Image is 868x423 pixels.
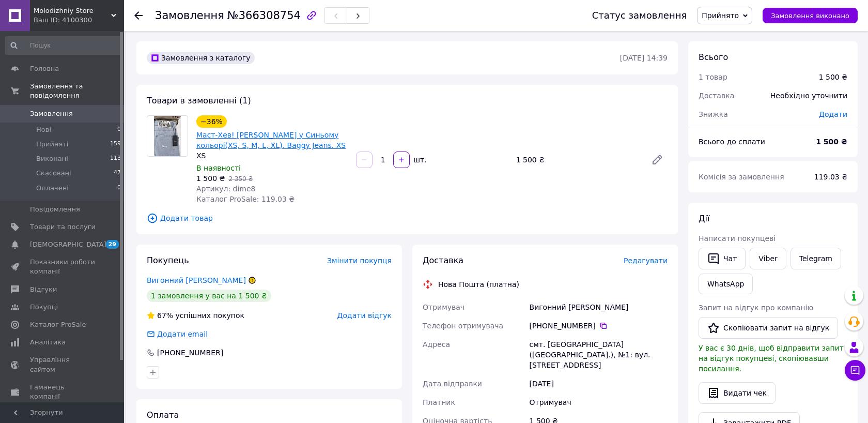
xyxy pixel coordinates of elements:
div: Замовлення з каталогу [147,52,255,64]
span: 1 товар [699,73,727,81]
span: Каталог ProSale: 119.03 ₴ [196,195,295,203]
a: Viber [750,248,786,269]
div: −36% [196,115,227,128]
span: Змінити покупця [327,256,392,265]
span: 1 500 ₴ [196,174,225,183]
span: Покупці [30,303,58,312]
div: [PHONE_NUMBER] [530,321,668,331]
div: Вигонний [PERSON_NAME] [528,298,670,316]
span: Комісія за замовлення [699,173,784,181]
div: успішних покупок [147,310,244,321]
span: Товари та послуги [30,222,96,232]
div: Додати email [146,329,209,339]
span: Додати [819,110,847,118]
a: Telegram [791,248,841,269]
span: Замовлення та повідомлення [30,82,124,100]
span: 113 [110,154,121,163]
span: Прийняті [36,140,68,149]
span: Запит на відгук про компанію [699,304,813,312]
div: Ваш ID: 4100300 [34,16,124,25]
span: Головна [30,64,59,73]
div: Отримувач [528,393,670,412]
span: 47 [114,169,121,178]
span: Аналітика [30,338,66,347]
span: Товари в замовленні (1) [147,96,251,105]
div: Повернутися назад [134,10,143,21]
div: Нова Пошта (платна) [436,279,522,290]
span: Каталог ProSale [30,320,86,329]
button: Видати чек [699,382,776,404]
span: 0 [117,184,121,193]
span: Скасовані [36,169,71,178]
span: В наявності [196,164,241,172]
span: Редагувати [624,256,668,265]
span: Отримувач [423,303,464,311]
img: Маст-Хев! Беггі Джинси Dime у Синьому кольорі(XS, S, M, L, XL). Baggy Jeans. XS [154,116,181,156]
time: [DATE] 14:39 [620,54,668,62]
span: Всього до сплати [699,138,765,146]
button: Замовлення виконано [763,8,858,23]
div: Статус замовлення [592,10,687,21]
button: Чат [699,248,746,269]
span: Повідомлення [30,205,80,214]
span: Замовлення [30,109,73,118]
span: [DEMOGRAPHIC_DATA] [30,240,106,249]
span: 2 350 ₴ [228,175,253,183]
div: 1 500 ₴ [819,72,847,82]
span: №366308754 [227,9,301,22]
div: Необхідно уточнити [764,84,854,107]
input: Пошук [5,36,122,55]
span: Показники роботи компанії [30,258,96,276]
span: Артикул: dime8 [196,185,256,193]
span: Molodizhniy Store [34,6,111,16]
b: 1 500 ₴ [816,138,847,146]
span: Оплачені [36,184,69,193]
span: 119.03 ₴ [814,173,847,181]
span: Гаманець компанії [30,383,96,401]
span: Дії [699,214,709,223]
span: Платник [423,398,455,406]
span: 0 [117,125,121,134]
span: Прийнято [702,11,739,20]
div: [DATE] [528,374,670,393]
div: 1 500 ₴ [512,153,643,167]
span: Оплата [147,410,179,420]
button: Скопіювати запит на відгук [699,317,838,339]
span: У вас є 30 днів, щоб відправити запит на відгук покупцеві, скопіювавши посилання. [699,344,844,373]
span: Управління сайтом [30,355,96,374]
a: Маст-Хев! [PERSON_NAME] у Синьому кольорі(XS, S, M, L, XL). Baggy Jeans. XS [196,131,346,149]
span: Замовлення [155,9,224,22]
div: [PHONE_NUMBER] [156,348,224,358]
span: Відгуки [30,285,57,294]
span: Всього [699,52,728,62]
span: Адреса [423,340,450,349]
a: Редагувати [647,149,668,170]
span: Телефон отримувача [423,322,503,330]
span: Дата відправки [423,380,482,388]
div: Додати email [156,329,209,339]
span: Додати товар [147,213,668,224]
span: Знижка [699,110,728,118]
span: Доставка [423,255,463,265]
div: XS [196,150,348,161]
span: Доставка [699,92,734,100]
span: Написати покупцеві [699,234,776,243]
span: Покупець [147,255,189,265]
div: 1 замовлення у вас на 1 500 ₴ [147,290,271,302]
a: WhatsApp [699,274,753,294]
div: шт. [411,155,427,165]
span: 159 [110,140,121,149]
span: Додати відгук [337,311,392,320]
span: 67% [157,311,173,320]
span: 29 [106,240,119,249]
div: смт. [GEOGRAPHIC_DATA] ([GEOGRAPHIC_DATA].), №1: вул. [STREET_ADDRESS] [528,335,670,374]
a: Вигонний [PERSON_NAME] [147,276,246,284]
button: Чат з покупцем [845,360,865,381]
span: Замовлення виконано [771,12,849,20]
span: Виконані [36,154,68,163]
span: Нові [36,125,51,134]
